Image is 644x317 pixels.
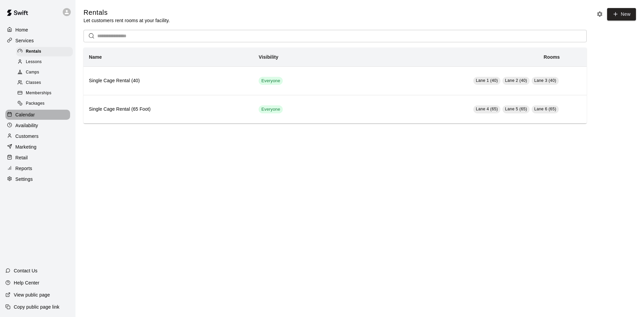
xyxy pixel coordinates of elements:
a: Camps [16,67,75,78]
a: Home [5,25,70,35]
span: Memberships [26,90,51,97]
span: Lane 5 (65) [505,107,527,111]
b: Name [89,54,102,60]
a: Customers [5,131,70,141]
span: Packages [26,100,45,107]
a: Packages [16,99,75,109]
div: Packages [16,99,73,108]
p: Contact Us [14,267,38,274]
span: Classes [26,80,41,86]
span: Lane 1 (40) [476,78,498,83]
h6: Single Cage Rental (65 Foot) [89,106,248,113]
p: Retail [15,154,28,161]
p: Customers [15,133,39,140]
a: Marketing [5,142,70,152]
a: Availability [5,120,70,130]
a: New [607,8,636,20]
span: Lane 2 (40) [505,78,527,83]
button: Rental settings [595,9,605,19]
a: Settings [5,174,70,184]
a: Retail [5,153,70,163]
div: Lessons [16,57,73,67]
p: Marketing [15,144,37,150]
p: Copy public page link [14,304,59,310]
span: Rentals [26,48,41,55]
a: Services [5,36,70,46]
h6: Single Cage Rental (40) [89,77,248,85]
a: Reports [5,163,70,173]
p: Home [15,27,28,33]
p: Help Center [14,279,39,286]
p: Let customers rent rooms at your facility. [84,17,170,24]
p: View public page [14,292,50,298]
span: Camps [26,69,39,76]
p: Settings [15,176,33,182]
p: Services [15,37,34,44]
a: Classes [16,78,75,88]
h5: Rentals [84,8,170,17]
span: Lessons [26,59,42,65]
a: Memberships [16,88,75,99]
div: This service is visible to all of your customers [259,105,283,113]
span: Lane 3 (40) [534,78,556,83]
span: Lane 4 (65) [476,107,498,111]
div: Memberships [16,89,73,98]
a: Lessons [16,57,75,67]
b: Visibility [259,54,278,60]
p: Reports [15,165,32,172]
div: Rentals [16,47,73,56]
span: Everyone [259,78,283,84]
span: Lane 6 (65) [534,107,556,111]
span: Everyone [259,106,283,113]
a: Rentals [16,46,75,57]
a: Calendar [5,110,70,120]
table: simple table [84,48,587,123]
div: Camps [16,68,73,77]
div: Classes [16,78,73,88]
p: Calendar [15,111,35,118]
b: Rooms [544,54,560,60]
div: This service is visible to all of your customers [259,77,283,85]
p: Availability [15,122,38,129]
